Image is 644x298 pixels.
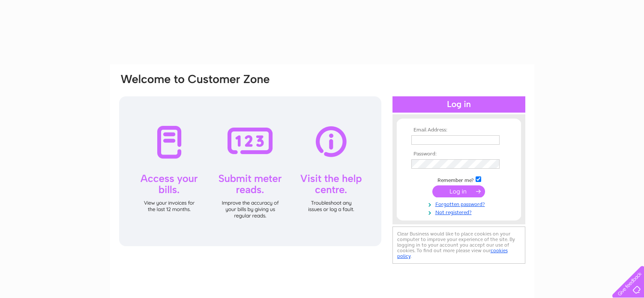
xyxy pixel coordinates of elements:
a: cookies policy [397,247,508,259]
th: Password: [409,151,509,157]
div: Clear Business would like to place cookies on your computer to improve your experience of the sit... [392,226,525,264]
a: Forgotten password? [411,200,509,208]
input: Submit [432,185,485,197]
th: Email Address: [409,127,509,133]
a: Not registered? [411,208,509,216]
td: Remember me? [409,175,509,184]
